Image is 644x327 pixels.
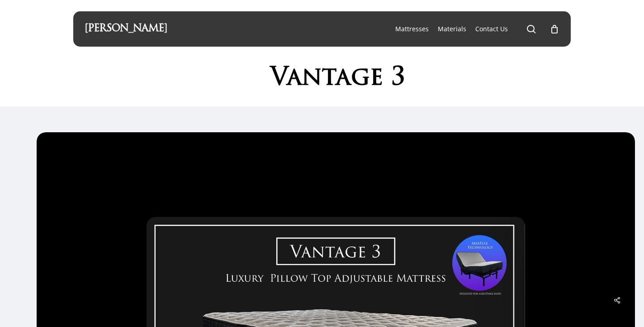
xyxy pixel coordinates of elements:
[438,24,466,34] a: Materials
[395,24,429,33] span: Mattresses
[391,11,559,47] nav: Main Menu
[438,24,466,33] span: Materials
[475,24,508,34] a: Contact Us
[85,24,167,34] a: [PERSON_NAME]
[105,65,571,93] h1: Vantage 3
[395,24,429,34] a: Mattresses
[549,24,559,34] a: Cart
[475,24,508,33] span: Contact Us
